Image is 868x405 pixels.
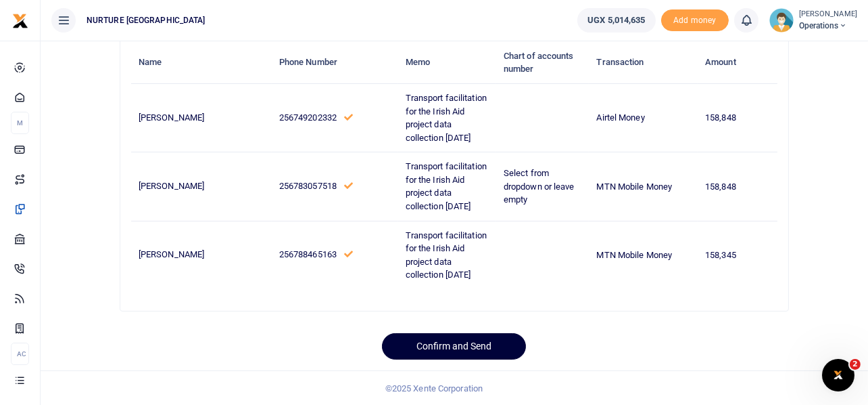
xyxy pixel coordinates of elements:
[589,83,698,152] td: Airtel Money
[11,343,29,365] li: Ac
[398,83,496,152] td: Transport facilitation for the Irish Aid project data collection [DATE]
[398,221,496,289] td: Transport facilitation for the Irish Aid project data collection [DATE]
[344,249,353,259] a: This number has been validated
[661,9,729,32] li: Toup your wallet
[279,249,337,259] span: 256788465163
[769,8,857,33] a: profile-user [PERSON_NAME] Operations
[279,112,337,123] span: 256749202332
[139,181,204,191] span: [PERSON_NAME]
[139,112,204,123] span: [PERSON_NAME]
[589,152,698,221] td: MTN Mobile Money
[799,9,857,20] small: [PERSON_NAME]
[139,249,204,259] span: [PERSON_NAME]
[344,181,353,191] a: This number has been validated
[279,181,337,191] span: 256783057518
[11,112,29,134] li: M
[822,359,854,391] iframe: Intercom live chat
[382,333,526,360] button: Confirm and Send
[81,14,211,26] span: NURTURE [GEOGRAPHIC_DATA]
[398,42,496,84] th: Memo: activate to sort column ascending
[12,13,28,29] img: logo-small
[799,20,857,32] span: Operations
[398,152,496,221] td: Transport facilitation for the Irish Aid project data collection [DATE]
[661,14,729,24] a: Add money
[698,42,777,84] th: Amount: activate to sort column ascending
[589,42,698,84] th: Transaction: activate to sort column ascending
[12,15,28,25] a: logo-small logo-large logo-large
[698,152,777,221] td: 158,848
[577,8,655,33] a: UGX 5,014,635
[769,8,794,33] img: profile-user
[496,42,589,84] th: Chart of accounts number: activate to sort column ascending
[589,221,698,289] td: MTN Mobile Money
[698,221,777,289] td: 158,345
[496,152,589,221] td: Select from dropdown or leave empty
[572,8,660,33] li: Wallet ballance
[850,359,861,370] span: 2
[698,83,777,152] td: 158,848
[587,14,645,27] span: UGX 5,014,635
[272,42,398,84] th: Phone Number: activate to sort column ascending
[131,42,272,84] th: Name: activate to sort column descending
[344,112,353,123] a: This number has been validated
[661,9,729,32] span: Add money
